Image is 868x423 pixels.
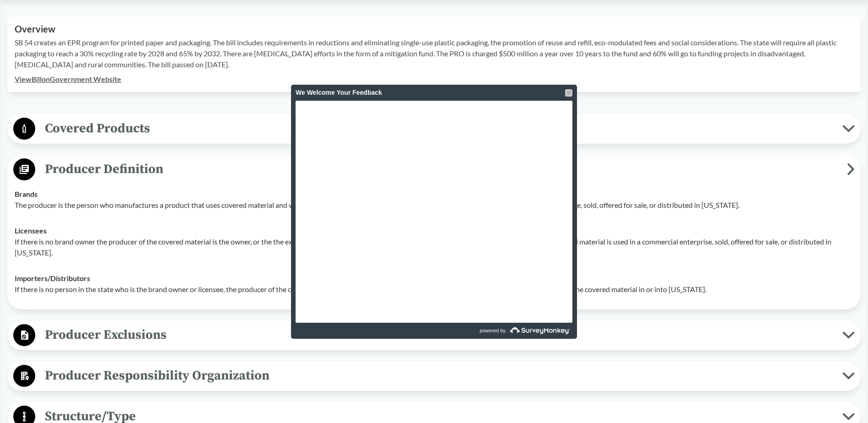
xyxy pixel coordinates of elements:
button: Producer Definition [11,158,857,181]
a: powered by [435,323,572,339]
h2: Overview [15,24,853,34]
p: If there is no person in the state who is the brand owner or licensee, the producer of the covere... [15,284,853,295]
strong: Importers/​Distributors [15,274,90,282]
strong: Licensees [15,226,47,235]
button: Producer Exclusions [11,324,857,347]
p: The producer is the person who manufactures a product that uses covered material and who owns the... [15,200,853,211]
button: Producer Responsibility Organization [11,364,857,388]
span: Producer Definition [35,159,847,179]
a: ViewBillonGovernment Website [15,75,121,83]
strong: Brands [15,190,38,198]
span: powered by [480,323,506,339]
button: Covered Products [11,117,857,141]
span: Producer Exclusions [35,325,842,345]
div: We Welcome Your Feedback [296,85,572,101]
p: SB 54 creates an EPR program for printed paper and packaging. The bill includes requirements in r... [15,37,853,70]
p: If there is no brand owner the producer of the covered material is the owner, or the the exclusiv... [15,236,853,258]
span: Producer Responsibility Organization [35,365,842,386]
span: Covered Products [35,118,842,139]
